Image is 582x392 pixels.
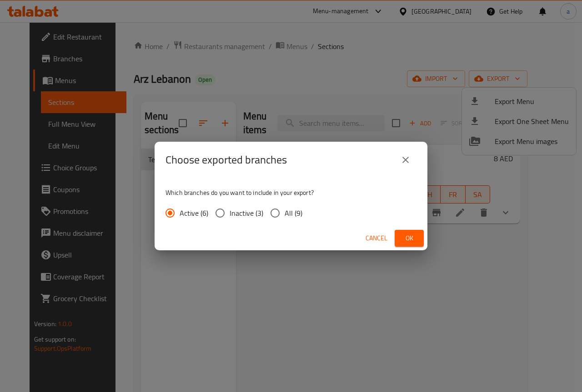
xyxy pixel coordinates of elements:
span: All (9) [285,208,302,218]
span: Inactive (3) [230,208,263,218]
h2: Choose exported branches [166,153,287,167]
button: Cancel [362,230,391,247]
span: Ok [402,233,416,244]
span: Cancel [366,233,387,244]
button: close [395,149,416,171]
button: Ok [395,230,424,247]
span: Active (6) [180,208,208,218]
p: Which branches do you want to include in your export? [166,188,416,197]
